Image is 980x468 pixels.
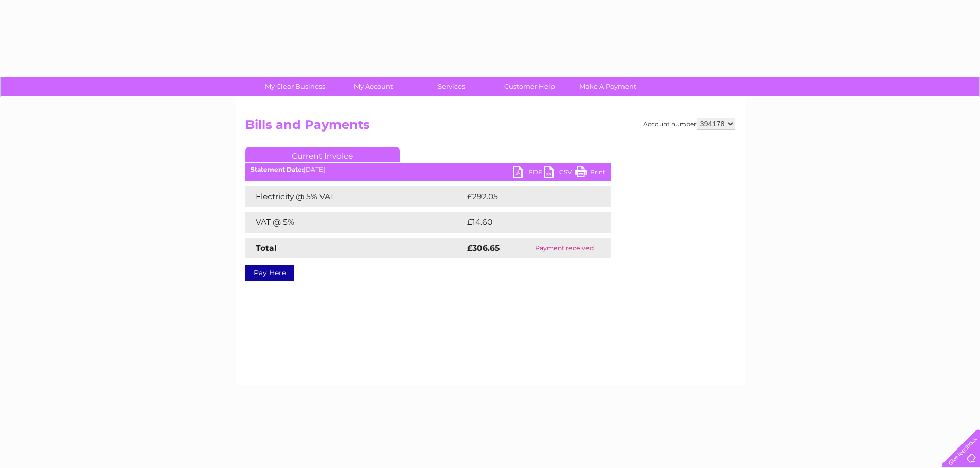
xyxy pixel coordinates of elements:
a: Print [575,166,605,181]
a: My Clear Business [253,77,337,96]
a: Customer Help [487,77,572,96]
a: CSV [544,166,575,181]
a: Make A Payment [565,77,650,96]
td: Payment received [519,238,611,258]
td: Electricity @ 5% VAT [245,186,465,207]
a: PDF [513,166,544,181]
a: My Account [331,77,416,96]
strong: Total [256,243,277,253]
a: Current Invoice [245,147,400,162]
div: [DATE] [245,166,611,173]
td: VAT @ 5% [245,212,465,233]
td: £14.60 [465,212,590,233]
div: Account number [643,118,735,130]
a: Services [409,77,494,96]
b: Statement Date: [251,165,304,173]
strong: £306.65 [467,243,500,253]
td: £292.05 [465,186,593,207]
a: Pay Here [245,265,294,281]
h2: Bills and Payments [245,118,735,137]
